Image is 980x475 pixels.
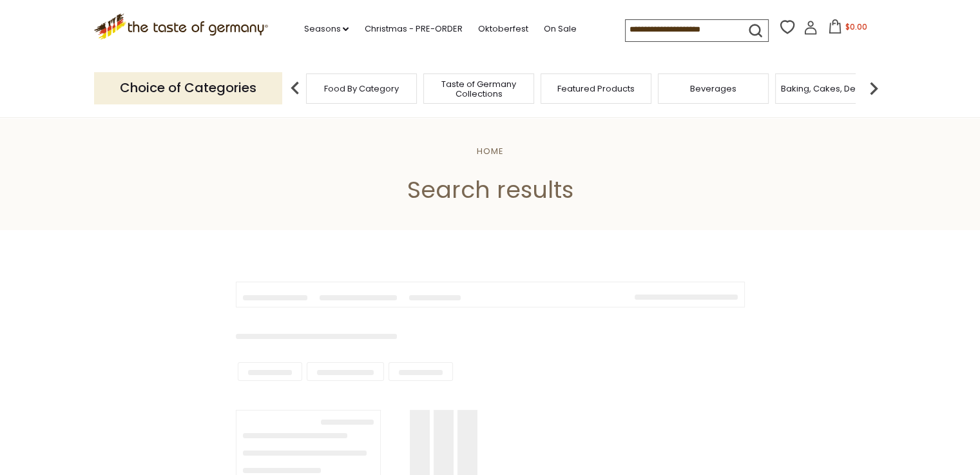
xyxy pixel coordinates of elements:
a: Oktoberfest [477,22,528,36]
img: previous arrow [282,75,308,101]
a: Christmas - PRE-ORDER [364,22,462,36]
a: Taste of Germany Collections [427,79,530,99]
a: Baking, Cakes, Desserts [781,84,881,93]
a: Seasons [303,22,349,36]
button: $0.00 [820,19,875,39]
a: On Sale [543,22,576,36]
a: Beverages [690,84,736,93]
a: Food By Category [324,84,399,93]
p: Choice of Categories [94,72,282,104]
img: next arrow [861,75,887,101]
h1: Search results [40,175,940,204]
a: Featured Products [557,84,635,93]
a: Home [476,145,503,157]
span: $0.00 [845,21,867,32]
